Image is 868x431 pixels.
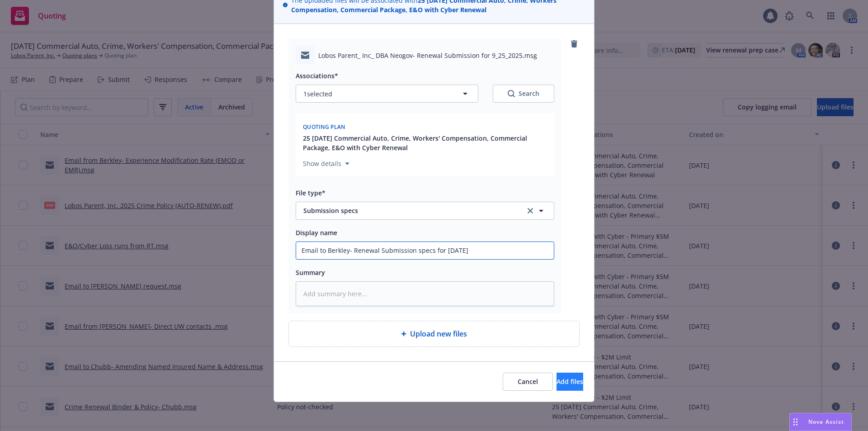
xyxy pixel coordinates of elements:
a: remove [569,38,580,49]
button: 1selected [296,85,478,103]
span: Add files [557,377,583,386]
button: Add files [557,373,583,391]
span: Summary [296,268,325,277]
span: Display name [296,228,337,237]
span: Associations* [296,71,338,80]
button: 25 [DATE] Commercial Auto, Crime, Workers' Compensation, Commercial Package, E&O with Cyber Renewal [303,133,549,152]
span: File type* [296,189,325,197]
div: Upload new files [288,321,580,347]
svg: Search [508,90,515,97]
button: SearchSearch [493,85,554,103]
div: Drag to move [790,413,801,431]
span: Upload new files [410,328,467,339]
a: clear selection [525,205,536,216]
button: Nova Assist [789,413,852,431]
span: Nova Assist [808,418,844,426]
span: 1 selected [303,89,332,99]
button: Show details [299,158,353,169]
button: Submission specsclear selection [296,202,554,220]
span: Submission specs [303,206,513,215]
button: Cancel [503,373,553,391]
span: Quoting plan [303,123,345,131]
div: Search [508,89,539,98]
input: Add display name here... [296,242,554,259]
span: Lobos Parent_ Inc_ DBA Neogov- Renewal Submission for 9_25_2025.msg [318,51,537,60]
span: Cancel [518,377,538,386]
